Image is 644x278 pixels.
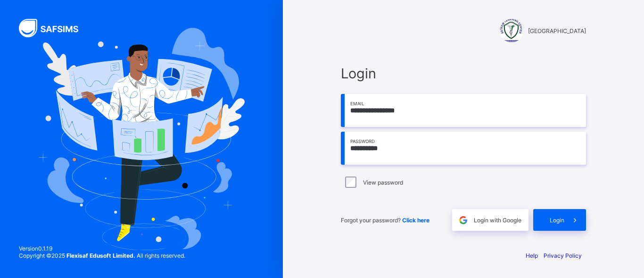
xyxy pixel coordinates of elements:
[402,217,429,224] a: Click here
[19,252,185,259] span: Copyright © 2025 All rights reserved.
[341,217,429,224] span: Forgot your password?
[38,28,245,250] img: Hero Image
[458,215,469,226] img: google.396cfc9801f0270233282035f929180a.svg
[550,217,564,224] span: Login
[526,252,538,259] a: Help
[363,179,403,186] label: View password
[19,19,90,37] img: SAFSIMS Logo
[341,65,586,82] span: Login
[474,217,521,224] span: Login with Google
[66,252,135,259] strong: Flexisaf Edusoft Limited.
[528,27,586,34] span: [GEOGRAPHIC_DATA]
[544,252,582,259] a: Privacy Policy
[19,245,185,252] span: Version 0.1.19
